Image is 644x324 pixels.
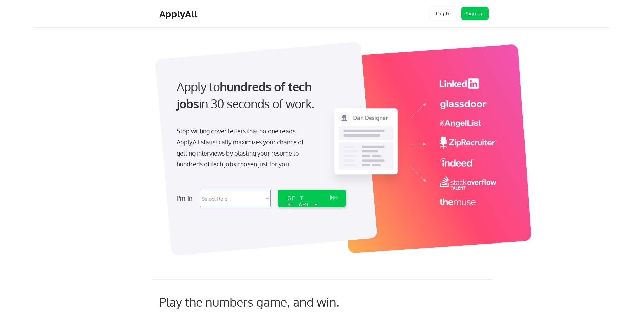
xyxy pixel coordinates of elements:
div: Apply to in 30 seconds of work. [177,78,343,112]
button: Sign Up [461,7,489,20]
div: ApplyAll [159,8,199,20]
strong: hundreds of tech jobs [177,79,315,111]
div: Stop writing cover letters that no one reads. ApplyAll statistically maximizes your chance of get... [177,126,316,170]
div: Play the numbers game, and win. [159,294,370,309]
button: Log In [430,7,457,20]
div: GET STARTED [287,195,324,215]
div: I'm in [177,193,196,204]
